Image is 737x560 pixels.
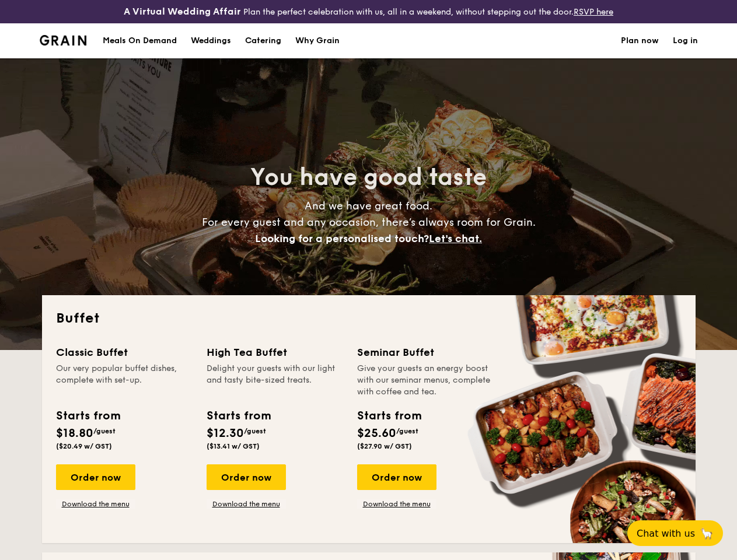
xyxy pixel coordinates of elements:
[56,464,135,490] div: Order now
[574,7,613,17] a: RSVP here
[357,464,436,490] div: Order now
[56,363,193,398] div: Our very popular buffet dishes, complete with set-up.
[621,23,659,58] a: Plan now
[673,23,698,58] a: Log in
[93,427,116,435] span: /guest
[124,5,241,19] h4: A Virtual Wedding Affair
[207,464,286,490] div: Order now
[207,499,286,509] a: Download the menu
[207,407,270,425] div: Starts from
[357,363,494,398] div: Give your guests an energy boost with our seminar menus, complete with coffee and tea.
[56,426,93,440] span: $18.80
[357,426,396,440] span: $25.60
[255,232,429,245] span: Looking for a personalised touch?
[40,35,87,45] img: Grain
[627,520,723,546] button: Chat with us🦙
[357,344,494,360] div: Seminar Buffet
[184,23,238,58] a: Weddings
[56,499,135,509] a: Download the menu
[96,23,184,58] a: Meals On Demand
[429,232,482,245] span: Let's chat.
[40,35,87,45] a: Logotype
[357,442,412,450] span: ($27.90 w/ GST)
[396,427,418,435] span: /guest
[637,528,695,539] span: Chat with us
[103,23,177,58] div: Meals On Demand
[123,5,614,19] div: Plan the perfect celebration with us, all in a weekend, without stepping out the door.
[56,309,682,328] h2: Buffet
[295,23,340,58] div: Why Grain
[207,344,343,360] div: High Tea Buffet
[56,407,120,425] div: Starts from
[56,344,193,360] div: Classic Buffet
[357,407,421,425] div: Starts from
[288,23,347,58] a: Why Grain
[700,527,714,540] span: 🦙
[191,23,231,58] div: Weddings
[202,199,536,245] span: And we have great food. For every guest and any occasion, there’s always room for Grain.
[244,427,266,435] span: /guest
[245,23,281,58] h1: Catering
[207,363,343,398] div: Delight your guests with our light and tasty bite-sized treats.
[56,442,112,450] span: ($20.49 w/ GST)
[207,442,260,450] span: ($13.41 w/ GST)
[250,163,487,191] span: You have good taste
[207,426,244,440] span: $12.30
[357,499,436,509] a: Download the menu
[238,23,288,58] a: Catering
